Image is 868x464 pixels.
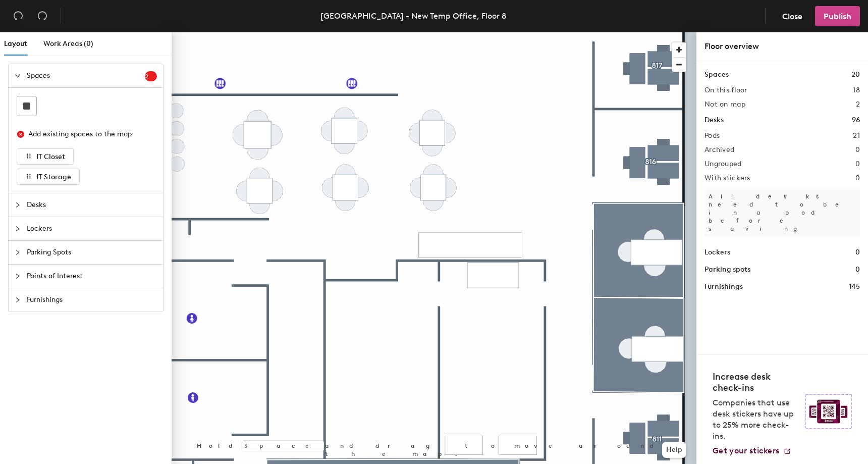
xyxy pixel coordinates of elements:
[4,39,27,48] span: Layout
[805,394,852,429] img: Sticker logo
[15,202,21,208] span: collapsed
[27,217,157,240] span: Lockers
[713,446,791,456] a: Get your stickers
[704,160,742,168] h2: Ungrouped
[145,71,157,81] sup: 2
[27,64,145,87] span: Spaces
[782,12,802,21] span: Close
[856,100,860,109] h2: 2
[853,132,860,140] h2: 21
[27,288,157,312] span: Furnishings
[662,442,686,458] button: Help
[855,160,860,168] h2: 0
[704,69,729,80] h1: Spaces
[15,226,21,232] span: collapsed
[27,241,157,264] span: Parking Spots
[15,73,21,79] span: expanded
[713,371,799,393] h4: Increase desk check-ins
[145,73,157,80] span: 2
[849,281,860,292] h1: 145
[853,86,860,94] h2: 18
[320,10,506,22] div: [GEOGRAPHIC_DATA] - New Temp Office, Floor 8
[855,247,860,258] h1: 0
[704,86,747,94] h2: On this floor
[36,173,71,181] span: IT Storage
[852,115,860,126] h1: 96
[15,249,21,255] span: collapsed
[704,100,745,109] h2: Not on map
[855,146,860,154] h2: 0
[713,446,779,455] span: Get your stickers
[28,129,148,140] div: Add existing spaces to the map
[855,174,860,182] h2: 0
[824,12,851,21] span: Publish
[704,281,743,292] h1: Furnishings
[704,188,860,237] p: All desks need to be in a pod before saving
[13,11,23,21] span: undo
[704,115,724,126] h1: Desks
[851,69,860,80] h1: 20
[17,148,74,165] button: IT Closet
[8,6,28,26] button: Undo (⌘ + Z)
[704,264,750,275] h1: Parking spots
[704,247,730,258] h1: Lockers
[15,273,21,279] span: collapsed
[43,39,93,48] span: Work Areas (0)
[815,6,860,26] button: Publish
[17,169,80,185] button: IT Storage
[15,297,21,303] span: collapsed
[704,146,734,154] h2: Archived
[774,6,811,26] button: Close
[27,193,157,217] span: Desks
[855,264,860,275] h1: 0
[704,40,860,53] div: Floor overview
[713,397,799,442] p: Companies that use desk stickers have up to 25% more check-ins.
[704,174,750,182] h2: With stickers
[32,6,52,26] button: Redo (⌘ + ⇧ + Z)
[704,132,720,140] h2: Pods
[36,152,65,161] span: IT Closet
[17,131,24,138] span: close-circle
[27,265,157,288] span: Points of Interest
